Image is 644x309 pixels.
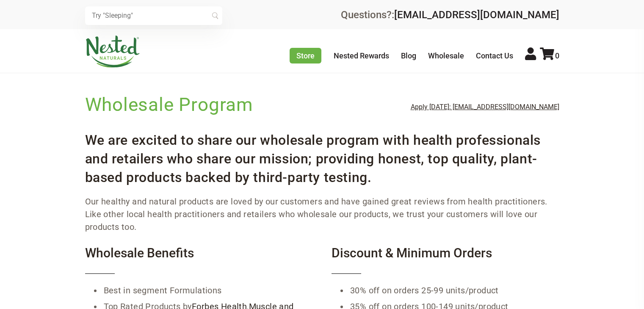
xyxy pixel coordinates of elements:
h4: Discount & Minimum Orders [332,246,559,274]
a: Store [290,48,321,63]
a: Contact Us [476,51,513,60]
h4: Wholesale Benefits [85,246,313,274]
div: Questions?: [341,10,559,20]
a: Blog [401,51,416,60]
a: Wholesale [428,51,464,60]
li: Best in segment Formulations [102,282,313,298]
img: Nested Naturals [85,36,140,68]
input: Try "Sleeping" [85,6,222,25]
span: 0 [555,51,559,60]
p: Our healthy and natural products are loved by our customers and have gained great reviews from he... [85,195,559,233]
h1: Wholesale Program [85,92,254,117]
a: Nested Rewards [334,51,389,60]
a: [EMAIL_ADDRESS][DOMAIN_NAME] [394,9,559,21]
h3: We are excited to share our wholesale program with health professionals and retailers who share o... [85,124,559,187]
a: 0 [540,51,559,60]
li: 30% off on orders 25-99 units/product [348,282,559,298]
a: Apply [DATE]: [EMAIL_ADDRESS][DOMAIN_NAME] [411,103,559,111]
